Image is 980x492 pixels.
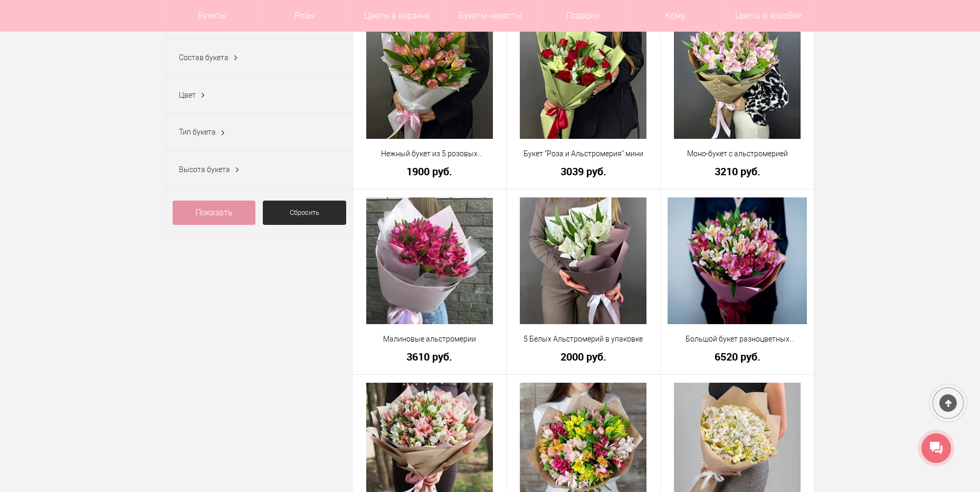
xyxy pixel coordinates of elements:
[366,12,493,139] img: Нежный букет из 5 розовых альстромерий
[360,166,500,177] a: 1900 руб.
[668,166,807,177] a: 3210 руб.
[668,334,807,345] a: Большой букет разноцветных Альстромерий
[520,12,646,139] img: Букет "Роза и Альстромерия" мини
[179,91,196,99] span: Цвет
[179,53,229,62] span: Состав букета
[513,166,653,177] a: 3039 руб.
[360,351,500,362] a: 3610 руб.
[360,334,500,345] a: Малиновые альстромерии
[263,201,346,225] a: Сбросить
[366,197,493,324] img: Малиновые альстромерии
[173,201,256,225] a: Показать
[520,197,646,324] img: 5 Белых Альстромерий в упаковке
[513,334,653,345] a: 5 Белых Альстромерий в упаковке
[674,12,801,139] img: Моно-букет с альстромерией
[513,148,653,159] a: Букет "Роза и Альстромерия" мини
[513,351,653,362] a: 2000 руб.
[668,351,807,362] a: 6520 руб.
[179,165,230,174] span: Высота букета
[668,148,807,159] a: Моно-букет с альстромерией
[668,197,807,324] img: Большой букет разноцветных Альстромерий
[179,128,216,136] span: Тип букета
[360,148,500,159] a: Нежный букет из 5 розовых альстромерий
